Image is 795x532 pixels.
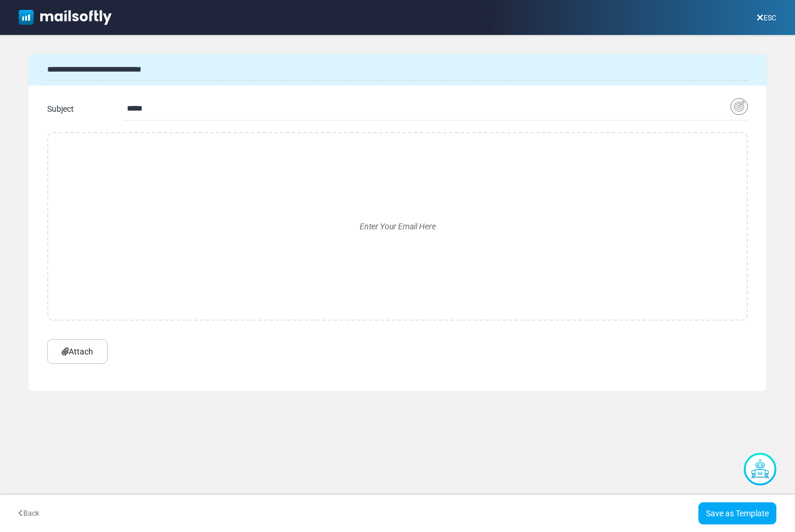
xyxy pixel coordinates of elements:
a: Attach [47,339,108,364]
a: Save as Template [698,502,776,524]
img: Insert Variable [730,98,748,116]
a: Back [19,508,39,519]
div: Subject [47,103,105,115]
span: Enter Your Email Here [360,221,436,233]
a: ESC [757,14,776,22]
img: AI Assistant [744,453,776,485]
img: mailsoftly_white_logo.svg [19,10,112,25]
